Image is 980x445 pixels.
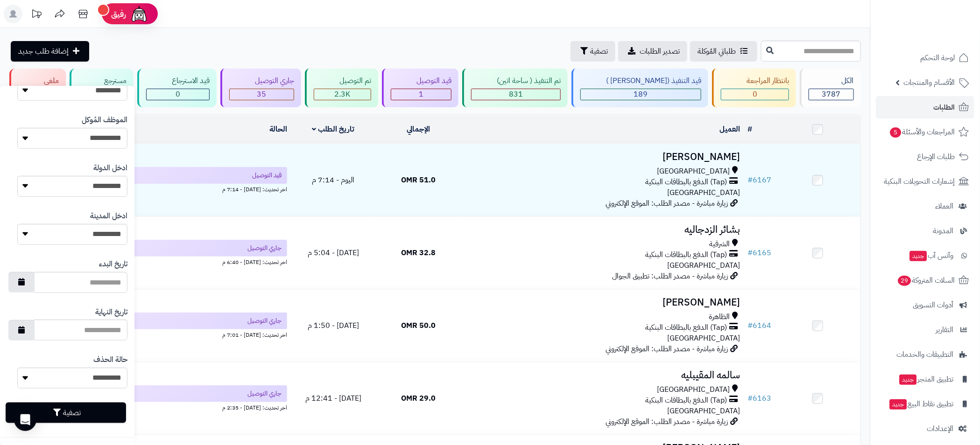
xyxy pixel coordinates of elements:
[646,322,727,333] span: (Tap) الدفع بالبطاقات البنكية
[247,316,282,326] span: جاري التوصيل
[898,276,911,286] span: 29
[401,393,436,404] span: 29.0 OMR
[308,320,359,331] span: [DATE] - 1:50 م
[698,46,736,57] span: طلباتي المُوكلة
[876,96,974,118] a: الطلبات
[135,69,219,107] a: قيد الاسترجاع 0
[721,89,789,100] div: 0
[99,259,127,270] label: تاريخ البدء
[570,69,710,107] a: قيد التنفيذ ([PERSON_NAME] ) 189
[876,343,974,366] a: التطبيقات والخدمات
[657,384,730,395] span: [GEOGRAPHIC_DATA]
[312,174,354,186] span: اليوم - 7:14 م
[910,251,927,261] span: جديد
[876,195,974,217] a: العملاء
[657,166,730,177] span: [GEOGRAPHIC_DATA]
[606,198,728,209] span: زيارة مباشرة - مصدر الطلب: الموقع الإلكتروني
[889,397,954,410] span: تطبيق نقاط البيع
[25,5,48,26] a: تحديثات المنصة
[710,239,730,250] span: الشرقية
[640,46,680,57] span: تصدير الطلبات
[798,69,863,107] a: الكل3787
[401,174,436,186] span: 51.0 OMR
[904,76,955,89] span: الأقسام والمنتجات
[257,89,267,100] span: 35
[646,250,727,260] span: (Tap) الدفع بالبطاقات البنكية
[876,269,974,292] a: السلات المتروكة29
[876,393,974,415] a: تطبيق نقاط البيعجديد
[809,76,854,86] div: الكل
[936,200,954,213] span: العملاء
[710,69,798,107] a: بانتظار المراجعة 0
[314,76,371,86] div: تم التوصيل
[668,260,740,271] span: [GEOGRAPHIC_DATA]
[581,89,701,100] div: 189
[936,323,954,336] span: التقارير
[897,274,955,287] span: السلات المتروكة
[6,403,126,423] button: تصفية
[14,409,36,431] div: Open Intercom Messenger
[7,69,68,107] a: ملغي 473
[721,76,789,86] div: بانتظار المراجعة
[876,368,974,390] a: تطبيق المتجرجديد
[876,220,974,242] a: المدونة
[252,171,282,180] span: قيد التوصيل
[230,89,294,100] div: 35
[646,395,727,406] span: (Tap) الدفع بالبطاقات البنكية
[571,41,615,62] button: تصفية
[465,224,740,235] h3: بشائر الزدجاليه
[606,343,728,355] span: زيارة مباشرة - مصدر الطلب: الموقع الإلكتروني
[391,89,451,100] div: 1
[147,89,209,100] div: 0
[900,375,917,385] span: جديد
[93,355,127,365] label: حالة الحذف
[465,152,740,162] h3: [PERSON_NAME]
[748,247,753,258] span: #
[465,370,740,381] h3: سالمه المقيبليه
[111,8,126,20] span: رفيق
[130,5,148,23] img: ai-face.png
[95,307,127,318] label: تاريخ النهاية
[748,124,753,135] a: #
[407,124,430,135] a: الإجمالي
[748,320,772,331] a: #6164
[590,46,608,57] span: تصفية
[18,76,59,86] div: ملغي
[606,416,728,427] span: زيارة مباشرة - مصدر الطلب: الموقع الإلكتروني
[876,294,974,316] a: أدوات التسويق
[146,76,210,86] div: قيد الاسترجاع
[68,69,135,107] a: مسترجع 4
[753,89,757,100] span: 0
[401,247,436,258] span: 32.8 OMR
[927,422,954,435] span: الإعدادات
[668,187,740,198] span: [GEOGRAPHIC_DATA]
[312,124,355,135] a: تاريخ الطلب
[90,211,127,222] label: ادخل المدينة
[748,393,753,404] span: #
[14,257,287,266] div: اخر تحديث: [DATE] - 6:40 م
[690,41,757,62] a: طلباتي المُوكلة
[471,76,561,86] div: تم التنفيذ ( ساحة اتين)
[748,247,772,258] a: #6165
[380,69,460,107] a: قيد التوصيل 1
[646,177,727,188] span: (Tap) الدفع بالبطاقات البنكية
[580,76,701,86] div: قيد التنفيذ ([PERSON_NAME] )
[634,89,648,100] span: 189
[314,89,371,100] div: 2254
[917,7,971,27] img: logo-2.png
[876,417,974,440] a: الإعدادات
[303,69,380,107] a: تم التوصيل 2.3K
[176,89,180,100] span: 0
[748,393,772,404] a: #6163
[899,373,954,386] span: تطبيق المتجر
[401,320,436,331] span: 50.0 OMR
[509,89,523,100] span: 831
[305,393,361,404] span: [DATE] - 12:41 م
[335,89,351,100] span: 2.3K
[308,247,359,258] span: [DATE] - 5:04 م
[876,170,974,193] a: إشعارات التحويلات البنكية
[890,127,902,138] span: 5
[618,41,687,62] a: تصدير الطلبات
[748,174,753,186] span: #
[613,271,728,282] span: زيارة مباشرة - مصدر الطلب: تطبيق الجوال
